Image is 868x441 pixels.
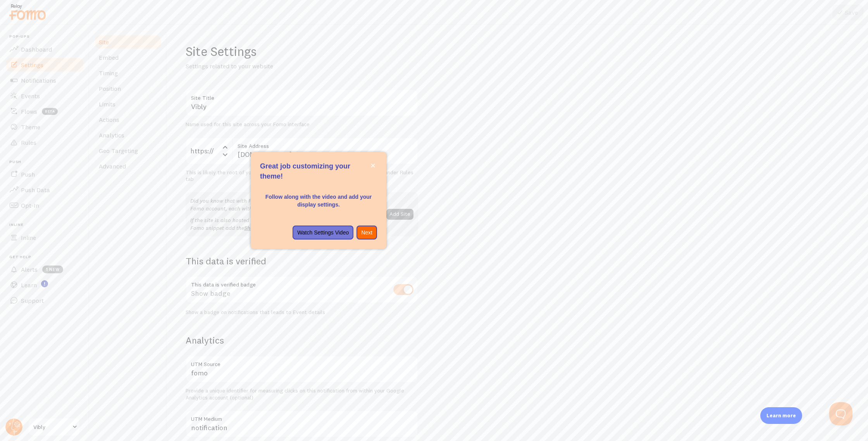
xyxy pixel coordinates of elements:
[99,147,138,155] span: Geo Targeting
[41,280,48,287] svg: <p>Watch New Feature Tutorials!</p>
[21,170,35,178] span: Push
[5,42,84,57] a: Dashboard
[232,137,418,151] label: Site Address
[5,293,84,308] a: Support
[260,193,377,208] p: Follow along with the video and add your display settings.
[9,255,84,260] span: Get Help
[5,135,84,150] a: Rules
[5,104,84,119] a: Flows beta
[94,127,162,143] a: Analytics
[8,2,47,22] img: fomo-relay-logo-orange.svg
[21,139,36,146] span: Rules
[186,169,418,183] div: This is likely the root of your website. You can show/hide Fomo on specific pages under Rules tab
[251,152,386,249] div: Great job customizing your theme!
[186,410,418,424] label: UTM Medium
[186,43,418,59] h1: Site Settings
[5,88,84,104] a: Events
[99,162,126,170] span: Advanced
[5,182,84,198] a: Push Data
[94,158,162,174] a: Advanced
[244,224,293,231] a: Shopify Notification
[21,61,43,69] span: Settings
[186,62,372,71] p: Settings related to your website
[293,226,353,240] button: Watch Settings Video
[99,38,109,46] span: Site
[5,119,84,135] a: Theme
[94,143,162,158] a: Geo Targeting
[386,209,413,220] button: Add Site
[5,262,84,277] a: Alerts 1 new
[21,45,52,53] span: Dashboard
[99,131,124,139] span: Analytics
[9,160,84,165] span: Push
[260,161,377,181] p: Great job customizing your theme!
[21,76,56,84] span: Notifications
[33,422,70,432] span: Vibly
[190,197,382,212] p: Did you know that with Fomo, you can add multiple other websites to your Fomo account, each with ...
[21,123,40,131] span: Theme
[297,229,349,236] p: Watch Settings Video
[5,73,84,88] a: Notifications
[21,297,44,304] span: Support
[5,198,84,213] a: Opt-In
[9,222,84,227] span: Inline
[94,96,162,112] a: Limits
[186,137,232,165] div: https://
[5,167,84,182] a: Push
[760,407,802,424] div: Learn more
[186,255,418,267] h2: This data is verified
[94,34,162,50] a: Site
[21,234,36,241] span: Inline
[190,216,382,232] p: If the site is also hosted by Shopify please enter the public URL. To plant the Fomo snippet add the
[99,100,115,108] span: Limits
[369,161,377,170] button: close,
[21,108,37,115] span: Flows
[5,230,84,245] a: Inline
[9,34,84,39] span: Pop-ups
[186,356,418,369] label: UTM Source
[186,334,418,346] h2: Analytics
[361,229,372,236] p: Next
[186,121,418,128] div: Name used for this site across your Fomo interface
[766,412,796,419] p: Learn more
[28,418,80,436] a: Vibly
[99,54,119,61] span: Embed
[99,116,119,123] span: Actions
[186,89,418,102] label: Site Title
[94,112,162,127] a: Actions
[21,201,39,209] span: Opt-In
[42,108,58,115] span: beta
[21,186,50,194] span: Push Data
[186,387,418,401] div: Provide a unique identifier for measuring clicks on this notification from within your Google Ana...
[5,57,84,73] a: Settings
[94,65,162,81] a: Timing
[94,81,162,96] a: Position
[21,266,38,273] span: Alerts
[94,50,162,65] a: Embed
[5,277,84,293] a: Learn
[99,85,121,92] span: Position
[356,226,377,240] button: Next
[99,69,118,77] span: Timing
[829,402,852,425] iframe: Help Scout Beacon - Open
[21,281,37,289] span: Learn
[42,266,63,273] span: 1 new
[232,137,418,165] input: myhonestcompany.com
[21,92,40,100] span: Events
